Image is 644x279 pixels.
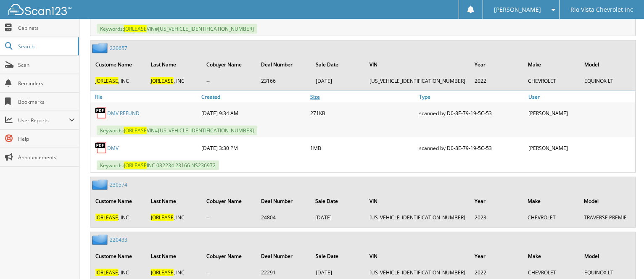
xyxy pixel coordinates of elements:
[124,162,147,169] span: JORLEASE
[110,45,127,52] a: 220657
[580,192,634,210] th: Model
[257,74,311,88] td: 23166
[91,192,146,210] th: Custome Name
[470,74,523,88] td: 2022
[526,139,635,156] div: [PERSON_NAME]
[147,56,201,73] th: Last Name
[580,211,634,224] td: TRAVERSE PREMIE
[90,91,199,103] a: File
[199,139,308,156] div: [DATE] 3:30 PM
[18,80,75,87] span: Reminders
[124,25,147,32] span: JORLEASE
[602,239,644,279] iframe: Chat Widget
[365,211,470,224] td: [US_VEHICLE_IDENTIFICATION_NUMBER]
[365,247,470,265] th: VIN
[151,77,174,84] span: JORLEASE
[257,192,311,210] th: Deal Number
[107,145,119,152] a: DMV
[110,236,127,243] a: 220433
[257,247,311,265] th: Deal Number
[470,211,523,224] td: 2023
[526,105,635,121] div: [PERSON_NAME]
[91,247,146,265] th: Custome Name
[580,247,634,265] th: Model
[18,61,75,68] span: Scan
[8,4,71,15] img: scan123-logo-white.svg
[147,74,201,88] td: , INC
[417,105,526,121] div: scanned by D0-8E-79-19-5C-53
[91,211,146,224] td: , INC
[494,7,541,12] span: [PERSON_NAME]
[580,56,634,73] th: Model
[308,91,417,103] a: Size
[524,56,579,73] th: Make
[202,192,256,210] th: Cobuyer Name
[18,24,75,32] span: Cabinets
[308,139,417,156] div: 1MB
[18,98,75,105] span: Bookmarks
[570,7,633,12] span: Rio Vista Chevrolet Inc
[92,43,110,53] img: folder2.png
[311,192,364,210] th: Sale Date
[308,105,417,121] div: 271KB
[311,56,365,73] th: Sale Date
[199,105,308,121] div: [DATE] 9:34 AM
[95,142,107,154] img: PDF.png
[523,211,579,224] td: CHEVROLET
[97,126,257,135] span: Keywords: VIN#[US_VEHICLE_IDENTIFICATION_NUMBER]
[417,139,526,156] div: scanned by D0-8E-79-19-5C-53
[18,154,75,161] span: Announcements
[18,135,75,142] span: Help
[147,192,201,210] th: Last Name
[92,179,110,190] img: folder2.png
[417,91,526,103] a: Type
[470,247,523,265] th: Year
[202,211,256,224] td: --
[470,56,523,73] th: Year
[95,77,118,84] span: JORLEASE
[365,74,470,88] td: [US_VEHICLE_IDENTIFICATION_NUMBER]
[580,74,634,88] td: EQUINOX LT
[526,91,635,103] a: User
[524,247,579,265] th: Make
[365,192,470,210] th: VIN
[97,161,219,170] span: Keywords: INC 032234 23166 NS236972
[91,56,146,73] th: Custome Name
[311,74,365,88] td: [DATE]
[365,56,470,73] th: VIN
[95,214,118,221] span: JORLEASE
[202,247,256,265] th: Cobuyer Name
[257,211,311,224] td: 24804
[147,247,201,265] th: Last Name
[311,211,364,224] td: [DATE]
[311,247,365,265] th: Sale Date
[91,74,146,88] td: , INC
[124,127,147,134] span: JORLEASE
[147,211,201,224] td: , INC
[151,214,174,221] span: JORLEASE
[202,74,256,88] td: --
[95,107,107,119] img: PDF.png
[257,56,311,73] th: Deal Number
[95,269,118,276] span: JORLEASE
[523,192,579,210] th: Make
[97,24,257,34] span: Keywords: VIN#[US_VEHICLE_IDENTIFICATION_NUMBER]
[110,181,127,188] a: 230574
[202,56,256,73] th: Cobuyer Name
[18,117,69,124] span: User Reports
[107,110,140,117] a: DMV REFUND
[199,91,308,103] a: Created
[470,192,523,210] th: Year
[18,43,74,50] span: Search
[524,74,579,88] td: CHEVROLET
[151,269,174,276] span: JORLEASE
[92,234,110,245] img: folder2.png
